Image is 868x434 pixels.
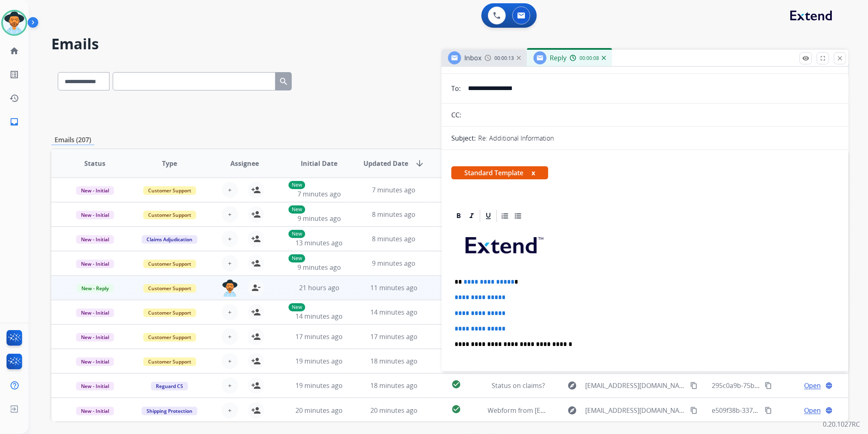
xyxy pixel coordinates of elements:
span: e509f38b-3371-45ed-8088-18730aafca68 [712,406,835,415]
img: avatar [3,11,26,34]
mat-icon: content_copy [765,382,772,389]
h2: Emails [51,36,848,52]
span: 13 minutes ago [295,238,343,247]
button: x [531,168,535,178]
mat-icon: check_circle [451,404,461,414]
span: + [228,234,232,244]
mat-icon: check_circle [451,379,461,389]
span: New - Initial [76,260,114,268]
span: + [228,307,232,317]
span: New - Initial [76,211,114,219]
p: New [289,181,305,189]
button: + [222,377,238,394]
span: 7 minutes ago [297,189,341,198]
span: 19 minutes ago [295,381,343,390]
span: Updated Date [363,159,408,168]
div: Underline [482,210,494,222]
span: Claims Adjudication [142,235,197,244]
mat-icon: language [825,382,833,389]
p: New [289,230,305,238]
mat-icon: close [836,55,844,62]
mat-icon: home [9,46,19,56]
span: New - Initial [76,186,114,195]
mat-icon: content_copy [765,407,772,414]
mat-icon: language [825,407,833,414]
div: Bullet List [512,210,524,222]
span: Customer Support [143,357,196,366]
span: 9 minutes ago [372,259,415,268]
span: Standard Template [451,166,548,179]
p: Subject: [451,133,476,143]
span: Customer Support [143,211,196,219]
span: 295c0a9b-75b1-4d41-94e5-26994b70c042 [712,381,838,390]
span: + [228,332,232,341]
span: + [228,405,232,415]
span: New - Reply [77,284,114,293]
span: 11 minutes ago [370,283,418,292]
span: + [228,209,232,219]
mat-icon: list_alt [9,70,19,79]
span: Customer Support [143,333,196,341]
span: [EMAIL_ADDRESS][DOMAIN_NAME] [585,405,685,415]
mat-icon: person_add [251,234,261,244]
span: 00:00:08 [579,55,599,62]
mat-icon: person_add [251,381,261,390]
button: + [222,206,238,223]
button: + [222,182,238,198]
span: Customer Support [143,260,196,268]
mat-icon: content_copy [690,407,697,414]
mat-icon: person_add [251,307,261,317]
span: New - Initial [76,308,114,317]
button: + [222,353,238,369]
span: 17 minutes ago [370,332,418,341]
span: Customer Support [143,186,196,195]
button: + [222,402,238,419]
span: 18 minutes ago [370,357,418,366]
mat-icon: person_add [251,209,261,219]
span: 8 minutes ago [372,234,415,243]
span: 9 minutes ago [297,214,341,223]
mat-icon: person_add [251,332,261,341]
span: Customer Support [143,284,196,293]
span: 9 minutes ago [297,263,341,272]
span: 19 minutes ago [295,357,343,366]
span: Open [804,381,821,390]
span: + [228,356,232,366]
mat-icon: person_add [251,185,261,195]
span: New - Initial [76,235,114,244]
span: 20 minutes ago [370,406,418,415]
p: To: [451,84,461,93]
span: 17 minutes ago [295,332,343,341]
mat-icon: search [279,77,289,86]
p: New [289,254,305,262]
p: New [289,205,305,214]
span: 7 minutes ago [372,185,415,194]
span: Open [804,405,821,415]
p: New [289,303,305,311]
mat-icon: person_remove [251,283,261,293]
p: Emails (207) [51,135,94,145]
span: Inbox [464,53,481,62]
span: Initial Date [301,159,337,168]
div: Italic [466,210,478,222]
mat-icon: inbox [9,117,19,127]
img: agent-avatar [222,280,238,297]
span: New - Initial [76,333,114,341]
span: + [228,381,232,390]
button: + [222,304,238,320]
mat-icon: explore [567,381,577,390]
button: + [222,231,238,247]
div: Bold [453,210,465,222]
p: Re: Additional Information [478,133,554,143]
span: 8 minutes ago [372,210,415,219]
p: 0.20.1027RC [823,419,860,429]
span: + [228,185,232,195]
mat-icon: content_copy [690,382,697,389]
p: CC: [451,110,461,120]
span: New - Initial [76,407,114,415]
span: Reply [550,53,566,62]
span: Customer Support [143,308,196,317]
div: Ordered List [499,210,511,222]
span: 14 minutes ago [370,308,418,317]
button: + [222,328,238,345]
